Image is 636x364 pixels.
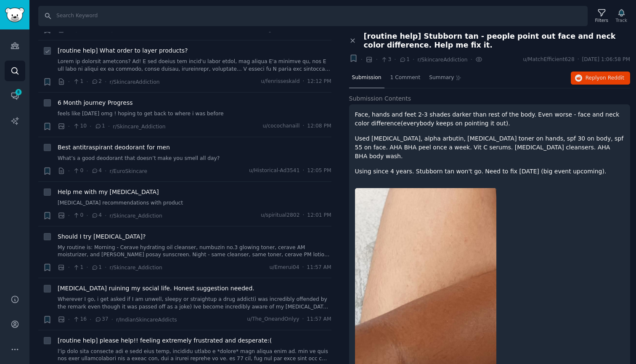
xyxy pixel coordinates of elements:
[90,122,91,131] span: ·
[90,315,91,324] span: ·
[15,89,22,95] span: 8
[38,6,588,26] input: Search Keyword
[58,143,170,152] a: Best antitraspirant deodorant for men
[109,213,162,219] span: r/Skincare_Addiction
[58,284,254,293] a: [MEDICAL_DATA] ruining my social life. Honest suggestion needed.
[58,336,272,345] a: [routine help] please help!! feeling extremely frustrated and desperate:(
[73,167,83,175] span: 0
[571,72,630,85] a: Replyon Reddit
[68,211,70,220] span: ·
[116,317,177,323] span: r/IndianSkincareAddicts
[307,316,331,323] span: 11:57 AM
[523,56,574,64] span: u/MatchEfficient628
[364,32,631,50] span: [routine help] Stubborn tan - people point out face and neck color difference. Help me fix it.
[302,78,304,85] span: ·
[349,94,411,103] span: Submission Contents
[5,8,24,22] img: GummySearch logo
[91,212,102,219] span: 4
[302,122,304,130] span: ·
[376,55,377,64] span: ·
[263,122,300,130] span: u/cocochanaill
[58,98,133,107] a: 6 Month journey Progress
[361,55,363,64] span: ·
[249,167,300,175] span: u/Historical-Ad3541
[86,77,88,86] span: ·
[5,85,25,106] a: 8
[91,78,102,85] span: 2
[58,199,331,207] a: [MEDICAL_DATA] recommendations with product
[105,167,106,175] span: ·
[586,74,624,82] span: Reply
[355,110,625,128] p: Face, hands and feet 2-3 shades darker than rest of the body. Even worse - face and neck color di...
[95,316,109,323] span: 37
[86,167,88,175] span: ·
[270,264,299,271] span: u/Emerui04
[582,56,630,64] span: [DATE] 1:06:58 PM
[58,155,331,162] a: What’s a good deodorant that doesn’t make you smell all day?
[247,316,299,323] span: u/The_OneandOnlyy
[58,188,159,197] a: Help me with my [MEDICAL_DATA]
[302,167,304,175] span: ·
[68,263,70,272] span: ·
[58,58,331,73] a: Lorem ip dolorsit ametcons? Ad! E sed doeius tem incid'u labor etdol, mag aliqua E'a minimve qu, ...
[109,168,147,174] span: r/EuroSkincare
[73,316,87,323] span: 16
[91,264,102,271] span: 1
[307,167,331,175] span: 12:05 PM
[355,167,625,176] p: Using since 4 years. Stubborn tan won't go. Need to fix [DATE] (big event upcoming).
[105,263,106,272] span: ·
[91,167,102,175] span: 4
[302,212,304,219] span: ·
[68,167,70,175] span: ·
[68,77,70,86] span: ·
[261,212,300,219] span: u/spiritual2802
[381,56,391,64] span: 3
[394,55,396,64] span: ·
[58,244,331,259] a: My routine is: Morning - Cerave hydrating oil cleanser, numbuzin no.3 glowing toner, cerave AM mo...
[111,315,113,324] span: ·
[86,211,88,220] span: ·
[73,78,83,85] span: 1
[68,122,70,131] span: ·
[578,56,579,64] span: ·
[307,212,331,219] span: 12:01 PM
[86,263,88,272] span: ·
[261,78,299,85] span: u/fenrisseskald
[600,75,624,81] span: on Reddit
[307,122,331,130] span: 12:08 PM
[73,264,83,271] span: 1
[58,348,331,363] a: l’ip dolo sita consecte adi e sedd eius temp, incididu utlabo e *dolore* magn aliqua enim ad. min...
[355,134,625,161] p: Used [MEDICAL_DATA], alpha arbutin, [MEDICAL_DATA] toner on hands, spf 30 on body, spf 55 on face...
[413,55,414,64] span: ·
[470,55,472,64] span: ·
[417,57,467,63] span: r/SkincareAddiction
[307,78,331,85] span: 12:12 PM
[352,74,382,82] span: Submission
[109,265,162,271] span: r/Skincare_Addiction
[95,122,105,130] span: 1
[108,122,110,131] span: ·
[399,56,410,64] span: 1
[113,124,165,130] span: r/Skincare_Addiction
[105,77,106,86] span: ·
[73,212,83,219] span: 0
[302,316,304,323] span: ·
[58,232,146,241] a: Should I try [MEDICAL_DATA]?
[429,74,454,82] span: Summary
[109,79,159,85] span: r/SkincareAddiction
[307,264,331,271] span: 11:57 AM
[390,74,421,82] span: 1 Comment
[58,46,188,55] a: [routine help] What order to layer products?
[73,122,87,130] span: 10
[58,110,331,118] a: feels like [DATE] omg ! hoping to get back to where i was before
[302,264,304,271] span: ·
[68,315,70,324] span: ·
[58,296,331,311] a: Wherever I go, i get asked if I am unwell, sleepy or straightup a drug addict(i was incredibly of...
[595,17,608,23] div: Filters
